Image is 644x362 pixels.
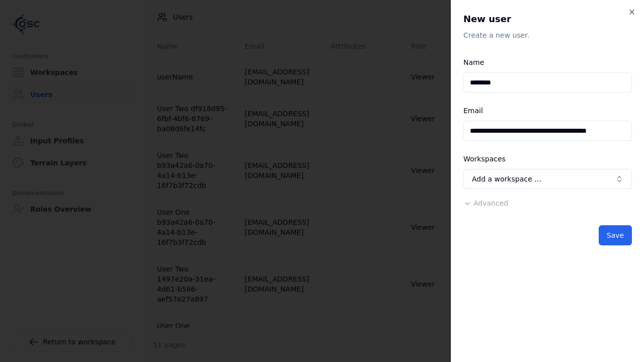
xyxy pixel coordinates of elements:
label: Name [463,58,484,66]
button: Advanced [463,198,508,208]
label: Workspaces [463,155,506,163]
button: Save [599,225,632,245]
h2: New user [463,12,632,26]
span: Advanced [473,199,508,207]
label: Email [463,107,483,115]
span: Add a workspace … [472,174,541,184]
p: Create a new user. [463,30,632,40]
